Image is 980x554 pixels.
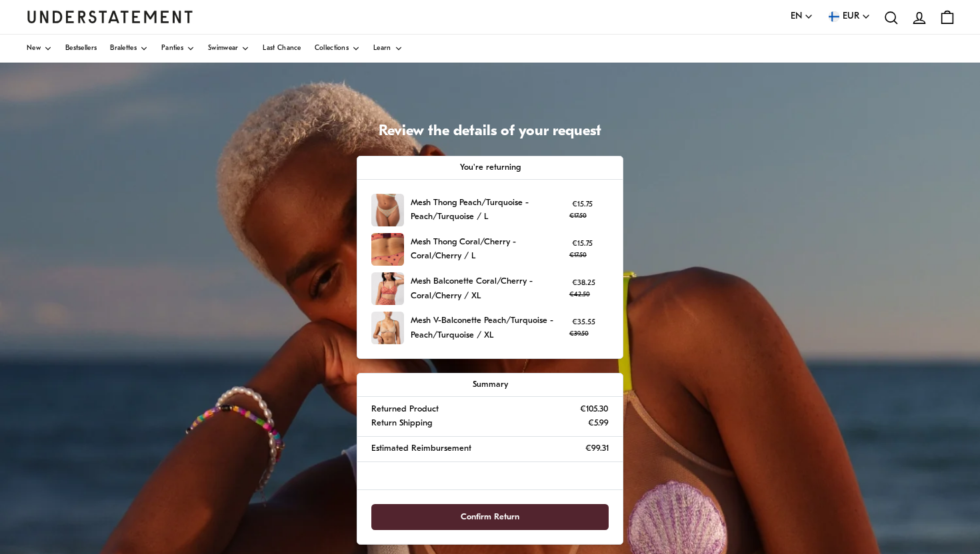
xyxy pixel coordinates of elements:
[371,272,404,305] img: CCME-BRA-017_cd5667aa-dff4-462f-8027-d3ef62175b9f.jpg
[569,252,587,258] strike: €17.50
[371,441,471,455] p: Estimated Reimbursement
[315,45,349,52] span: Collections
[263,45,301,52] span: Last Chance
[161,45,183,52] span: Panties
[411,314,563,342] p: Mesh V-Balconette Peach/Turquoise - Peach/Turquoise / XL
[371,416,432,430] p: Return Shipping
[580,402,609,416] p: €105.30
[373,35,403,63] a: Learn
[371,312,404,344] img: PEME-BRA-028_46a8d15a-869b-4565-8017-d983a9479f9a.jpg
[373,45,391,52] span: Learn
[791,9,802,24] span: EN
[27,11,193,23] a: Understatement Homepage
[371,233,404,266] img: 189_246cc00b-718c-4c3a-83aa-836e3b6b3429.jpg
[263,35,301,63] a: Last Chance
[110,35,148,63] a: Bralettes
[569,331,589,337] strike: €39.50
[65,45,97,52] span: Bestsellers
[843,9,859,24] span: EUR
[208,35,249,63] a: Swimwear
[371,160,609,174] p: You're returning
[371,504,609,530] button: Confirm Return
[827,9,871,24] button: EUR
[315,35,360,63] a: Collections
[569,213,587,219] strike: €17.50
[569,238,595,261] p: €15.75
[161,35,195,63] a: Panties
[569,292,590,298] strike: €42.50
[357,123,623,142] h1: Review the details of your request
[27,45,41,52] span: New
[569,277,598,300] p: €38.25
[411,274,563,303] p: Mesh Balconette Coral/Cherry - Coral/Cherry / XL
[588,416,609,430] p: €5.99
[791,9,813,24] button: EN
[411,235,563,264] p: Mesh Thong Coral/Cherry - Coral/Cherry / L
[27,35,52,63] a: New
[411,196,563,224] p: Mesh Thong Peach/Turquoise - Peach/Turquoise / L
[585,441,609,455] p: €99.31
[110,45,137,52] span: Bralettes
[461,505,519,529] span: Confirm Return
[208,45,238,52] span: Swimwear
[569,316,598,340] p: €35.55
[371,402,439,416] p: Returned Product
[65,35,97,63] a: Bestsellers
[371,194,404,226] img: 165_771e0111-dd97-4c6a-a70b-715c004082d2.jpg
[569,198,595,222] p: €15.75
[371,378,609,392] p: Summary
